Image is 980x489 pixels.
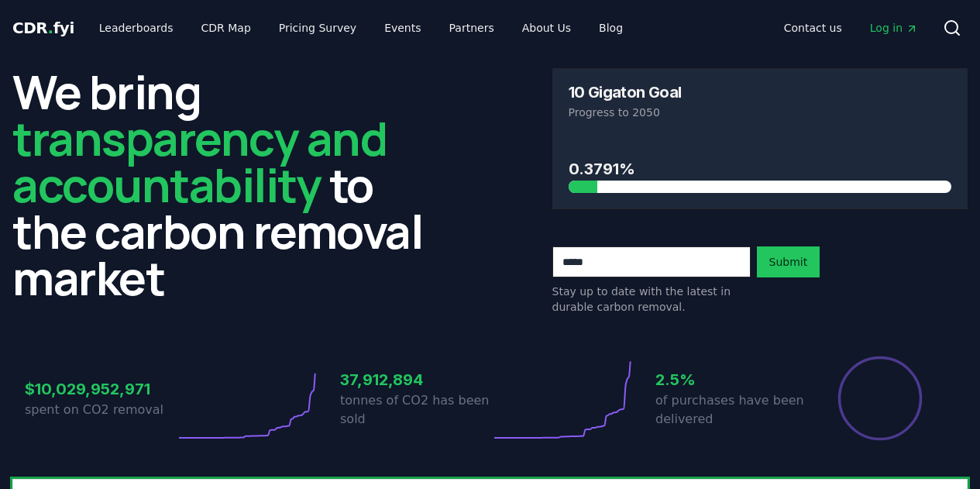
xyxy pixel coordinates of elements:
[437,14,507,42] a: Partners
[340,391,490,429] p: tonnes of CO2 has been sold
[757,246,820,277] button: Submit
[25,377,175,401] h3: $10,029,952,971
[569,105,952,120] p: Progress to 2050
[772,14,930,42] nav: Main
[870,20,918,36] span: Log in
[266,14,369,42] a: Pricing Survey
[189,14,263,42] a: CDR Map
[12,17,74,39] a: CDR.fyi
[510,14,583,42] a: About Us
[772,14,854,42] a: Contact us
[655,391,806,429] p: of purchases have been delivered
[569,84,682,100] h3: 10 Gigaton Goal
[48,19,53,37] span: .
[837,355,923,442] div: Percentage of sales delivered
[858,14,930,42] a: Log in
[340,368,490,391] h3: 37,912,894
[87,14,635,42] nav: Main
[552,284,751,315] p: Stay up to date with the latest in durable carbon removal.
[12,106,387,216] span: transparency and accountability
[372,14,433,42] a: Events
[655,368,806,391] h3: 2.5%
[12,19,74,37] span: CDR fyi
[12,68,428,301] h2: We bring to the carbon removal market
[87,14,186,42] a: Leaderboards
[569,157,952,181] h3: 0.3791%
[586,14,635,42] a: Blog
[25,401,175,419] p: spent on CO2 removal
